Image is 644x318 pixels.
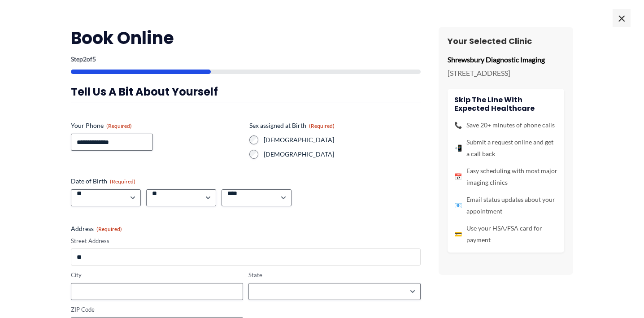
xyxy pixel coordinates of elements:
span: 📞 [454,119,462,131]
span: 📅 [454,171,462,183]
span: (Required) [106,122,132,129]
span: × [613,9,631,27]
span: 2 [83,55,87,63]
label: Your Phone [71,121,242,130]
span: (Required) [96,226,122,232]
span: (Required) [110,178,135,185]
legend: Address [71,224,122,233]
label: [DEMOGRAPHIC_DATA] [264,135,421,144]
li: Easy scheduling with most major imaging clinics [454,165,557,188]
h4: Skip the line with Expected Healthcare [454,96,557,113]
p: Shrewsbury Diagnostic Imaging [448,53,564,66]
label: City [71,271,243,279]
p: Step of [71,56,421,62]
span: 5 [92,55,96,63]
p: [STREET_ADDRESS] [448,66,564,80]
legend: Sex assigned at Birth [249,121,335,130]
h3: Tell us a bit about yourself [71,85,421,99]
li: Email status updates about your appointment [454,194,557,217]
h3: Your Selected Clinic [448,36,564,46]
span: 💳 [454,228,462,240]
label: Street Address [71,237,421,245]
legend: Date of Birth [71,177,135,186]
label: ZIP Code [71,305,243,314]
label: State [248,271,421,279]
li: Save 20+ minutes of phone calls [454,119,557,131]
li: Submit a request online and get a call back [454,136,557,160]
label: [DEMOGRAPHIC_DATA] [264,150,421,159]
h2: Book Online [71,27,421,49]
span: 📲 [454,142,462,154]
li: Use your HSA/FSA card for payment [454,222,557,246]
span: 📧 [454,200,462,211]
span: (Required) [309,122,335,129]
